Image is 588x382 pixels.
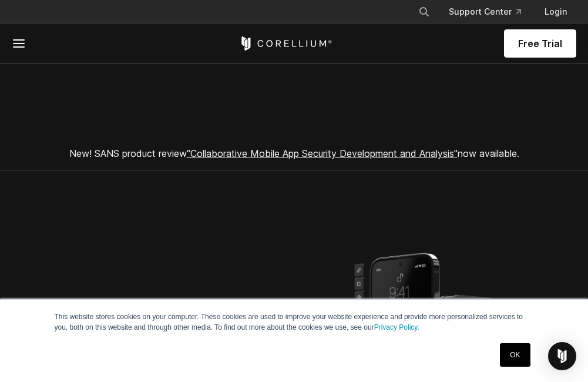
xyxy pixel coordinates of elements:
[55,311,534,333] p: This website stores cookies on your computer. These cookies are used to improve your website expe...
[69,148,519,159] span: New! SANS product review now available.
[409,1,576,22] div: Navigation Menu
[518,36,562,51] span: Free Trial
[374,323,419,331] a: Privacy Policy.
[439,1,530,22] a: Support Center
[414,1,435,22] button: Search
[504,29,576,58] a: Free Trial
[548,342,576,370] div: Open Intercom Messenger
[239,36,332,51] a: Corellium Home
[187,148,458,159] a: "Collaborative Mobile App Security Development and Analysis"
[500,343,530,367] a: OK
[535,1,576,22] a: Login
